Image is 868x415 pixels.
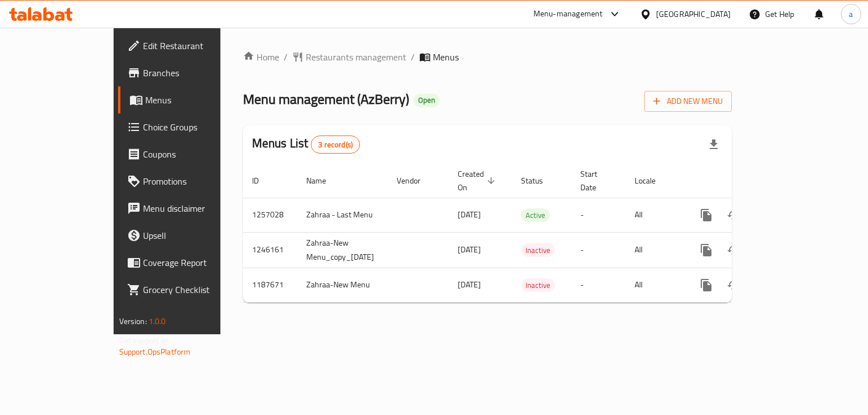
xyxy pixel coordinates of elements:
span: 3 record(s) [311,139,359,150]
td: - [571,268,626,302]
span: Menu disclaimer [143,202,250,215]
a: Promotions [118,168,259,195]
td: All [626,232,684,268]
span: Status [521,174,558,187]
nav: breadcrumb [243,50,732,64]
a: Choice Groups [118,113,259,141]
span: Locale [635,174,670,187]
div: [GEOGRAPHIC_DATA] [656,8,731,20]
button: more [693,237,720,264]
span: Branches [143,66,250,80]
div: Menu-management [533,7,603,21]
span: Menus [433,50,459,64]
a: Support.OpsPlatform [119,344,191,359]
span: [DATE] [458,207,481,222]
span: Menus [145,93,250,107]
span: 1.0.0 [149,314,166,329]
span: Grocery Checklist [143,283,250,296]
span: Inactive [521,244,555,257]
a: Grocery Checklist [118,276,259,303]
a: Menus [118,86,259,113]
span: ID [252,174,274,187]
td: All [626,198,684,232]
td: All [626,268,684,302]
td: 1257028 [243,198,297,232]
a: Coupons [118,141,259,168]
button: more [693,272,720,299]
span: Choice Groups [143,120,250,134]
span: [DATE] [458,277,481,292]
a: Coverage Report [118,249,259,276]
span: Coverage Report [143,256,250,269]
span: Edit Restaurant [143,39,250,53]
span: Name [306,174,341,187]
td: Zahraa - Last Menu [297,198,388,232]
td: - [571,232,626,268]
button: Change Status [720,272,747,299]
div: Total records count [311,136,360,154]
td: Zahraa-New Menu_copy_[DATE] [297,232,388,268]
span: Add New Menu [653,94,723,108]
button: more [693,202,720,229]
a: Upsell [118,222,259,249]
a: Home [243,50,279,64]
td: - [571,198,626,232]
span: Open [414,95,440,105]
button: Change Status [720,237,747,264]
table: enhanced table [243,164,810,303]
li: / [284,50,288,64]
span: Inactive [521,279,555,292]
span: Version: [119,314,147,329]
a: Menu disclaimer [118,195,259,222]
td: 1187671 [243,268,297,302]
li: / [411,50,415,64]
span: Get support on: [119,333,171,348]
span: Upsell [143,229,250,242]
span: Menu management ( AzBerry ) [243,86,409,112]
span: a [849,8,853,20]
div: Open [414,94,440,107]
span: Created On [458,167,498,194]
a: Restaurants management [292,50,406,64]
span: Promotions [143,174,250,188]
span: Vendor [397,174,435,187]
button: Change Status [720,202,747,229]
span: Restaurants management [306,50,406,64]
a: Branches [118,59,259,86]
button: Add New Menu [644,91,732,112]
td: 1246161 [243,232,297,268]
td: Zahraa-New Menu [297,268,388,302]
a: Edit Restaurant [118,32,259,59]
span: [DATE] [458,242,481,257]
span: Active [521,209,550,222]
h2: Menus List [252,135,360,154]
div: Export file [700,131,727,158]
th: Actions [684,164,810,198]
span: Start Date [580,167,612,194]
span: Coupons [143,147,250,161]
